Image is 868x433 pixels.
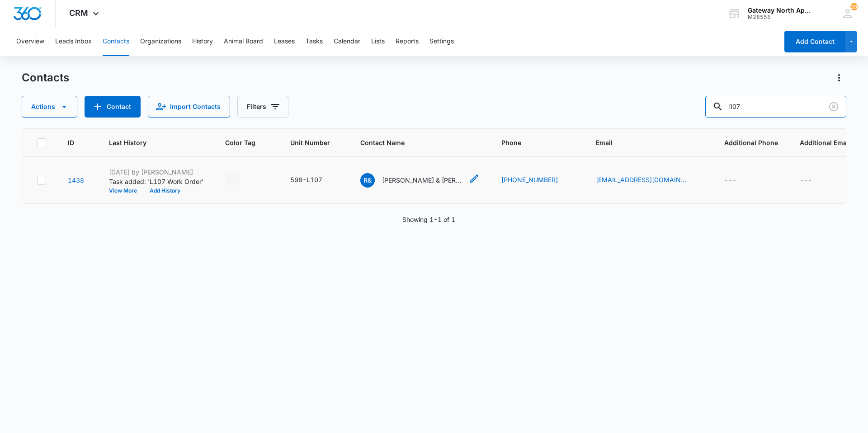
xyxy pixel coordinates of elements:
[103,27,129,56] button: Contacts
[334,27,360,56] button: Calendar
[69,8,88,18] span: CRM
[109,138,190,147] span: Last History
[143,188,187,193] button: Add History
[748,7,814,14] div: account name
[850,3,858,10] span: 29
[396,27,419,56] button: Reports
[360,173,480,188] div: Contact Name - Russell & Martha "Ann" Kreutner - Select to Edit Field
[596,175,703,186] div: Email - arkreutner@aol.com - Select to Edit Field
[724,175,753,186] div: Additional Phone - - Select to Edit Field
[429,27,454,56] button: Settings
[140,27,181,56] button: Organizations
[501,175,558,184] a: [PHONE_NUMBER]
[724,138,778,147] span: Additional Phone
[109,167,203,177] p: [DATE] by [PERSON_NAME]
[596,175,686,184] a: [EMAIL_ADDRESS][DOMAIN_NAME]
[705,96,846,118] input: Search Contacts
[748,14,814,20] div: account id
[85,96,141,118] button: Add Contact
[784,31,845,52] button: Add Contact
[382,175,463,185] p: [PERSON_NAME] & [PERSON_NAME] "[PERSON_NAME]" [PERSON_NAME]
[800,175,828,186] div: Additional Email - - Select to Edit Field
[306,27,323,56] button: Tasks
[22,96,77,118] button: Actions
[68,138,74,147] span: ID
[148,96,230,118] button: Import Contacts
[360,138,467,147] span: Contact Name
[290,175,322,184] div: 598-L107
[371,27,385,56] button: Lists
[596,138,689,147] span: Email
[225,172,256,186] div: - - Select to Edit Field
[501,138,561,147] span: Phone
[225,138,255,147] span: Color Tag
[290,175,339,186] div: Unit Number - 598-L107 - Select to Edit Field
[501,175,574,186] div: Phone - (720) 600-5824 - Select to Edit Field
[724,175,736,186] div: ---
[224,27,263,56] button: Animal Board
[800,138,850,147] span: Additional Email
[192,27,213,56] button: History
[109,177,203,186] p: Task added: 'L107 Work Order'
[290,138,339,147] span: Unit Number
[826,99,841,114] button: Clear
[68,176,84,184] a: Navigate to contact details page for Russell & Martha "Ann" Kreutner
[237,96,288,118] button: Filters
[832,71,846,85] button: Actions
[402,215,455,224] p: Showing 1-1 of 1
[850,3,858,10] div: notifications count
[109,188,143,193] button: View More
[55,27,92,56] button: Leads Inbox
[360,173,375,188] span: R&
[22,71,69,85] h1: Contacts
[274,27,295,56] button: Leases
[16,27,44,56] button: Overview
[800,175,812,186] div: ---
